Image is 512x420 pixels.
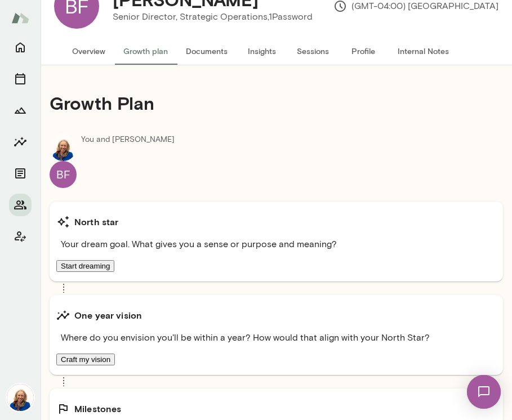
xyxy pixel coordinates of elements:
[74,215,119,229] h6: North star
[50,161,77,188] div: BF
[389,38,458,65] button: Internal Notes
[50,92,503,114] h4: Growth Plan
[338,38,389,65] button: Profile
[114,38,177,65] button: Growth plan
[7,384,34,411] img: Cathy Wright
[56,331,496,345] span: Where do you envision you'll be within a year? How would that align with your North Star?
[9,36,32,59] button: Home
[56,260,114,272] button: Start dreaming
[56,354,115,365] button: Craft my vision
[74,309,142,322] h6: One year vision
[81,134,175,188] p: You and [PERSON_NAME]
[237,38,287,65] button: Insights
[9,194,32,216] button: Members
[177,38,237,65] button: Documents
[9,68,32,90] button: Sessions
[9,99,32,122] button: Growth Plan
[9,225,32,248] button: Client app
[56,238,496,251] span: Your dream goal. What gives you a sense or purpose and meaning?
[74,402,122,415] h6: Milestones
[50,134,77,161] img: Cathy Wright
[287,38,338,65] button: Sessions
[11,7,29,29] img: Mento
[9,131,32,153] button: Insights
[9,162,32,185] button: Documents
[63,38,114,65] button: Overview
[113,10,313,24] p: Senior Director, Strategic Operations, 1Password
